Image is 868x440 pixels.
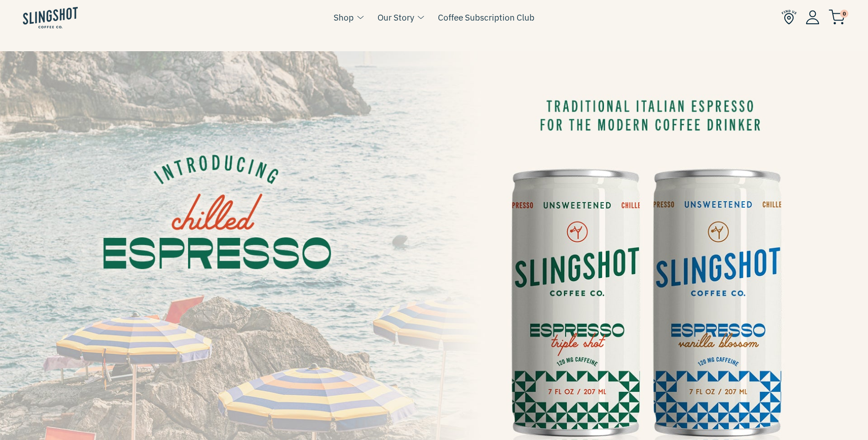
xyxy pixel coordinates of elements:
img: cart [829,10,845,25]
img: Find Us [782,10,797,25]
a: Our Story [377,11,414,24]
a: Shop [334,11,354,24]
img: Account [806,10,819,24]
span: 0 [840,10,848,18]
a: 0 [829,12,845,23]
a: Coffee Subscription Club [438,11,534,24]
